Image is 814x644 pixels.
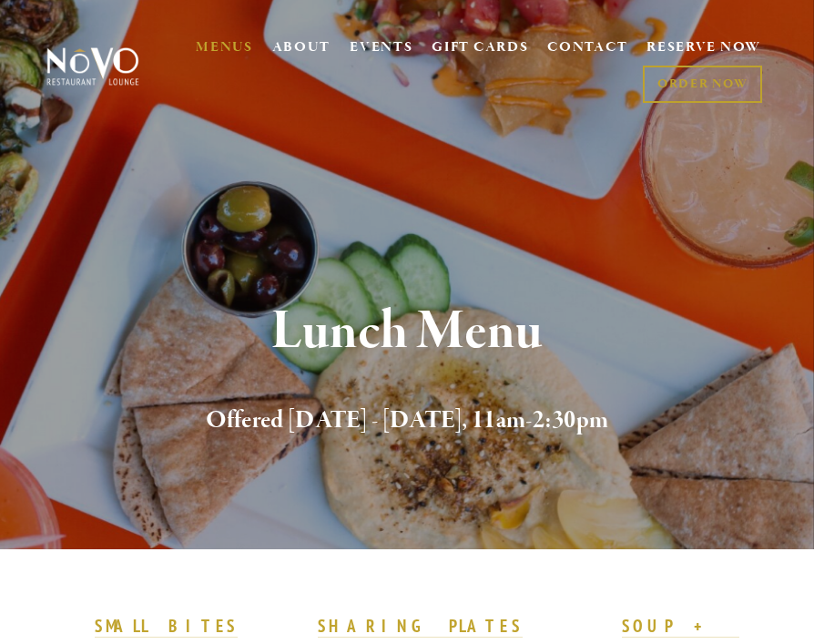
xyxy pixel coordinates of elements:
[643,66,762,103] a: ORDER NOW
[272,38,331,56] a: ABOUT
[646,31,761,66] a: RESERVE NOW
[318,615,522,639] a: SHARING PLATES
[95,615,238,639] a: SMALL BITES
[95,615,238,637] strong: SMALL BITES
[432,31,528,66] a: GIFT CARDS
[547,31,627,66] a: CONTACT
[196,38,253,56] a: MENUS
[66,402,748,440] h2: Offered [DATE] - [DATE], 11am-2:30pm
[318,615,522,637] strong: SHARING PLATES
[44,46,142,86] img: Novo Restaurant &amp; Lounge
[66,302,748,362] h1: Lunch Menu
[350,38,412,56] a: EVENTS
